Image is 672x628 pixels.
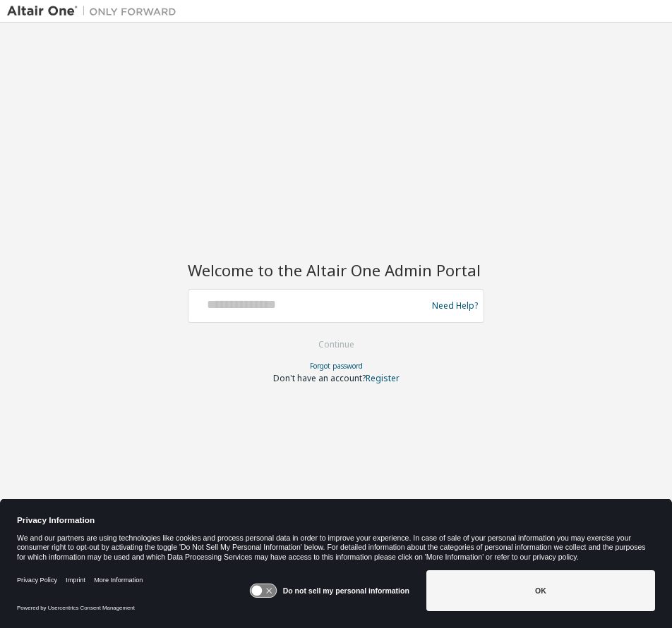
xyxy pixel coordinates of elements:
[7,4,184,18] img: Altair One
[432,305,478,306] a: Need Help?
[310,361,363,371] a: Forgot password
[366,372,400,384] a: Register
[273,372,366,384] span: Don't have an account?
[188,260,484,280] h2: Welcome to the Altair One Admin Portal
